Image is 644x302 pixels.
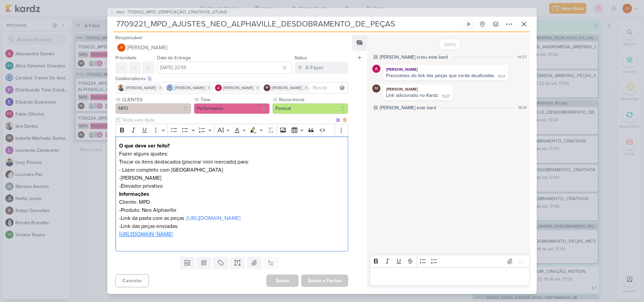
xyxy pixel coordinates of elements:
[380,104,436,111] div: [PERSON_NAME] este kard
[119,222,344,230] p: -Link das peças enviadas:
[370,267,530,286] div: Editor editing area: main
[115,55,137,61] label: Prioridade
[119,206,344,214] p: -Produto: Neo Alphaville
[265,86,269,89] p: IM
[498,74,505,79] div: 15:17
[380,54,448,61] div: [PERSON_NAME] criou este kard
[305,64,323,72] div: A Fazer
[119,231,173,238] a: [URL][DOMAIN_NAME]
[115,136,348,251] div: Editor editing area: main
[294,62,348,74] button: A Fazer
[127,44,167,52] span: [PERSON_NAME]
[386,73,495,78] div: Precisamos do link das peças que serão atualizadas.
[370,255,530,268] div: Editor toolbar
[294,55,307,61] label: Status
[312,84,346,92] input: Buscar
[384,86,451,93] div: [PERSON_NAME]
[115,75,348,82] div: Colaboradores
[126,85,156,91] span: [PERSON_NAME]
[374,87,378,90] p: IM
[119,150,344,158] p: Fazer alguns ajustes:
[194,103,270,114] button: Performance
[223,85,254,91] span: [PERSON_NAME]
[115,35,142,41] label: Responsável
[200,96,270,103] label: Time
[119,214,344,222] p: -Link da pasta com as peças :
[115,124,348,137] div: Editor toolbar
[119,198,344,206] p: Cliente: MPD
[518,105,527,111] div: 16:10
[119,158,344,174] p: Trocar os itens destacados (piscina/ mini mercado) para: - Lazer completo com [GEOGRAPHIC_DATA]
[386,93,439,98] div: Link adicionado no Kardz.
[166,84,173,91] img: Caroline Traven De Andrade
[119,191,149,197] strong: Informações
[215,84,222,91] img: Alessandra Gomes
[466,21,472,27] div: Ligar relógio
[121,96,191,103] label: CLIENTES
[119,46,123,50] p: JV
[372,84,380,93] div: Isabella Machado Guimarães
[119,174,344,190] p: -[PERSON_NAME] -Elevador privativo
[272,103,348,114] button: Pontual
[518,54,527,60] div: 14:27
[264,84,270,91] div: Isabella Machado Guimarães
[384,66,507,73] div: [PERSON_NAME]
[157,62,292,74] input: Select a date
[442,94,450,99] div: 15:27
[187,215,240,222] a: [URL][DOMAIN_NAME]
[372,65,380,73] img: Alessandra Gomes
[115,42,348,54] button: JV [PERSON_NAME]
[157,55,191,61] label: Data de Entrega
[174,85,205,91] span: [PERSON_NAME]
[117,44,125,52] div: Joney Viana
[115,274,149,287] button: Cancelar
[278,96,348,103] label: Recorrência
[119,142,170,149] strong: O que deve ser feito?
[118,84,124,91] img: Iara Santos
[115,103,191,114] button: MPD
[114,18,462,30] input: Kard Sem Título
[272,85,302,91] span: [PERSON_NAME]
[121,117,335,124] input: Texto sem título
